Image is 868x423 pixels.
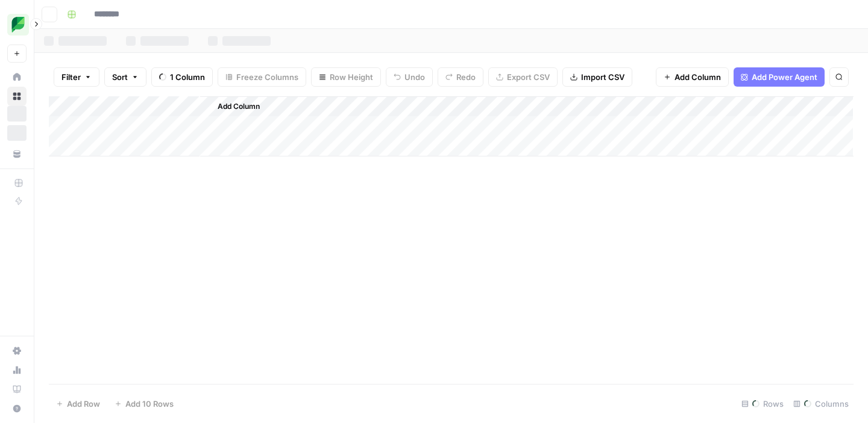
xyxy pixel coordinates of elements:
button: Workspace: SproutSocial [7,10,27,40]
a: Learning Hub [7,380,27,399]
button: Sort [104,67,146,87]
div: Columns [788,394,854,413]
button: Export CSV [488,67,558,87]
button: Filter [54,67,99,87]
button: Add Column [656,67,729,87]
img: SproutSocial Logo [7,14,29,36]
div: Rows [737,394,788,413]
button: Import CSV [562,67,632,87]
span: Add Row [67,398,100,410]
button: Row Height [311,67,381,87]
button: Undo [386,67,433,87]
span: Sort [112,71,128,83]
span: Undo [404,71,425,83]
a: Settings [7,341,27,360]
span: Row Height [330,71,373,83]
a: Usage [7,360,27,380]
a: Home [7,67,27,87]
span: 1 Column [170,71,205,83]
span: Add 10 Rows [125,398,174,410]
button: Add Column [202,99,265,114]
a: Your Data [7,144,27,164]
button: Help + Support [7,399,27,418]
button: Add Power Agent [734,67,825,87]
button: 1 Column [151,67,213,87]
button: Add Row [49,394,107,413]
span: Add Column [218,101,260,112]
span: Export CSV [507,71,550,83]
span: Add Column [675,71,721,83]
button: Redo [438,67,483,87]
span: Freeze Columns [236,71,298,83]
span: Add Power Agent [752,71,817,83]
button: Freeze Columns [218,67,306,87]
button: Add 10 Rows [107,394,181,413]
a: Browse [7,87,27,106]
span: Filter [61,71,81,83]
span: Redo [456,71,476,83]
span: Import CSV [581,71,624,83]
